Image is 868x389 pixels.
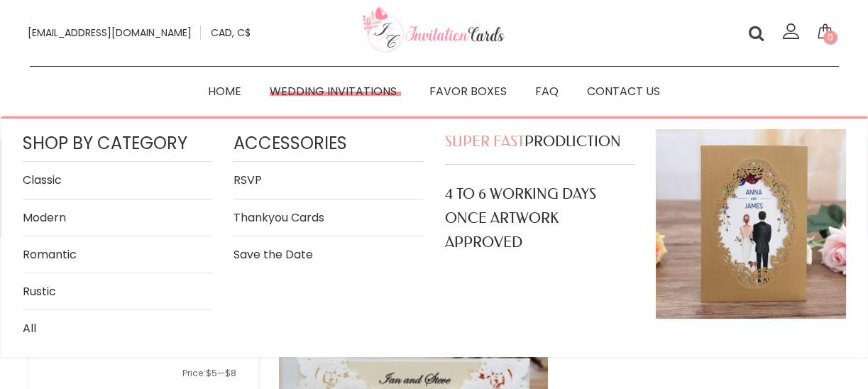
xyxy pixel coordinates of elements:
[23,282,213,301] a: Rustic
[779,28,802,42] a: Login/register
[363,7,505,54] img: Invitationcards
[234,208,424,227] a: Thankyou Cards
[28,26,192,40] span: [EMAIL_ADDRESS][DOMAIN_NAME]
[194,81,256,102] a: Home
[445,182,635,254] h4: 4 TO 6 WORKING DAYS ONCE ARTWORK APPROVED
[23,208,213,227] a: Modern
[19,26,201,40] a: [EMAIL_ADDRESS][DOMAIN_NAME]
[813,19,837,47] a: 0
[234,245,424,264] a: Save the Date
[823,31,837,45] span: 0
[521,81,573,102] a: FAQ
[23,129,213,162] h4: Shop by category
[23,245,213,264] a: Romantic
[234,170,424,190] a: RSVP
[445,133,524,150] span: SUPER FAST
[23,170,213,190] a: Classic
[225,367,236,379] span: $8
[415,81,521,102] a: Favor Boxes
[234,129,424,162] h4: Accessories
[256,81,415,102] a: Wedding Invitations
[573,81,674,102] a: Contact Us
[445,129,635,153] h4: PRODUCTION
[23,319,213,338] a: All
[182,363,236,383] div: Price: —
[363,43,505,57] a: Your customized wedding cards
[206,367,217,379] span: $5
